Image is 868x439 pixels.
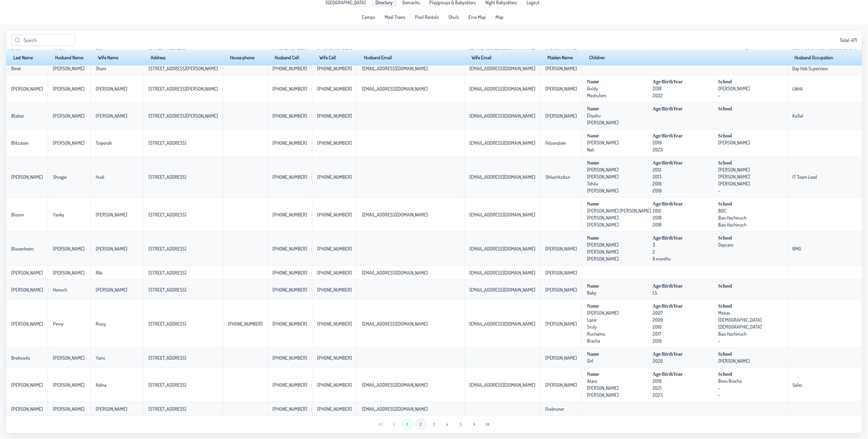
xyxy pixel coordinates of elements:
p-celleditor: [PERSON_NAME] [11,270,43,276]
p-celleditor: 3 [653,242,655,248]
p-celleditor: [PERSON_NAME] [53,113,84,119]
p-celleditor: Tziporah [96,140,112,146]
span: School [718,283,782,289]
p-celleditor: [PHONE_NUMBER] [317,382,352,388]
p-celleditor: [EMAIL_ADDRESS][DOMAIN_NAME] [469,113,535,119]
p-celleditor: [EMAIL_ADDRESS][DOMAIN_NAME] [469,246,535,252]
p-celleditor: Sruly [587,324,597,330]
span: Eruv Map [469,15,486,19]
p-celleditor: [PHONE_NUMBER] [317,212,352,218]
p-celleditor: 2020 [653,358,663,364]
p-celleditor: Shragie [53,174,67,180]
p-celleditor: [PERSON_NAME] [718,174,750,180]
p-celleditor: [PERSON_NAME] [53,246,84,252]
p-celleditor: Bloxenheim [11,246,34,252]
p-celleditor: Hudi [96,174,104,180]
p-celleditor: [PHONE_NUMBER] [273,113,307,119]
p-celleditor: [PERSON_NAME] [53,65,84,71]
span: Name [587,303,651,309]
p-celleditor: 2007 [653,310,663,316]
p-celleditor: 2016 [653,181,661,187]
p-celleditor: Atara [587,378,597,384]
p-celleditor: Bracha [587,338,600,344]
p-celleditor: [PHONE_NUMBER] [317,321,352,327]
p-celleditor: [PHONE_NUMBER] [228,321,262,327]
span: Age/BirthYear [653,351,717,357]
p-celleditor: [PHONE_NUMBER] [317,140,352,146]
p-celleditor: [PERSON_NAME] [587,167,619,173]
p-celleditor: [PERSON_NAME] [587,222,619,228]
p-celleditor: [PERSON_NAME] [718,358,750,364]
span: Age/BirthYear [653,303,717,309]
p-celleditor: [PHONE_NUMBER] [317,406,352,412]
p-celleditor: [EMAIL_ADDRESS][DOMAIN_NAME] [362,65,428,71]
span: Name [587,106,651,112]
p-celleditor: [PHONE_NUMBER] [317,113,352,119]
p-celleditor: - [718,385,720,391]
p-celleditor: [PHONE_NUMBER] [317,287,352,293]
p-celleditor: [PHONE_NUMBER] [273,270,307,276]
a: Pool Rentals [412,12,443,22]
p-celleditor: [PERSON_NAME] [718,85,750,92]
a: Meal Trains [381,12,409,22]
p-celleditor: [PERSON_NAME] [11,174,43,180]
p-celleditor: [EMAIL_ADDRESS][DOMAIN_NAME] [469,140,535,146]
p-celleditor: [PERSON_NAME] [587,392,619,398]
span: Age/BirthYear [653,372,717,377]
span: School [718,133,782,139]
p-celleditor: [EMAIL_ADDRESS][DOMAIN_NAME] [362,382,428,388]
p-celleditor: 2023 [653,392,663,398]
p-celleditor: Blatter [11,113,24,119]
p-celleditor: 2018 [653,222,661,228]
th: Maiden Name [540,50,582,65]
p-celleditor: [PHONE_NUMBER] [273,246,307,252]
div: Total: 471 [11,34,857,46]
p-celleditor: - [718,338,720,344]
th: Last Name [6,50,48,65]
p-celleditor: [STREET_ADDRESS] [149,406,186,412]
p-celleditor: [PERSON_NAME] [587,188,619,194]
span: School [718,160,782,166]
p-celleditor: [PHONE_NUMBER] [273,287,307,293]
p-celleditor: [PHONE_NUMBER] [273,382,307,388]
p-celleditor: Ruchama [587,331,605,337]
p-celleditor: [EMAIL_ADDRESS][DOMAIN_NAME] [469,270,535,276]
p-celleditor: Bais Hachinuch [718,222,746,228]
p-celleditor: [PERSON_NAME] [53,382,84,388]
p-celleditor: Meshulem [587,92,606,99]
th: Wife Email [464,50,540,65]
p-celleditor: 2012 [653,208,661,214]
p-celleditor: [PHONE_NUMBER] [317,86,352,92]
p-celleditor: [PHONE_NUMBER] [273,212,307,218]
th: Wife Cell [312,50,357,65]
p-celleditor: 2018 [653,215,661,221]
p-celleditor: [PHONE_NUMBER] [317,65,352,71]
p-celleditor: [PHONE_NUMBER] [273,65,307,71]
p-celleditor: [EMAIL_ADDRESS][DOMAIN_NAME] [469,65,535,71]
li: Shuls [445,12,463,22]
p-celleditor: [PERSON_NAME] [587,140,619,146]
p-celleditor: [PERSON_NAME] [96,246,127,252]
p-celleditor: Girl [587,358,593,364]
p-celleditor: Blitzstein [11,140,29,146]
p-celleditor: [STREET_ADDRESS] [149,355,186,361]
button: 3 [428,418,440,430]
p-celleditor: Bais Hachinuch [718,215,746,221]
p-celleditor: Yami [96,355,105,361]
span: School [718,351,782,357]
p-celleditor: [STREET_ADDRESS] [149,287,186,293]
p-celleditor: 8 months [653,256,671,262]
p-celleditor: Henoch [53,287,67,293]
p-celleditor: IT Team Lead [792,174,817,180]
span: School [718,79,782,85]
p-celleditor: Kollel [792,113,803,119]
th: Wife Name [91,50,143,65]
p-celleditor: - [718,188,720,194]
p-celleditor: 2019 [653,378,661,384]
p-celleditor: [DEMOGRAPHIC_DATA] [718,324,762,330]
p-celleditor: Bloom [11,212,24,218]
span: School [718,235,782,241]
p-celleditor: 2019 [653,188,661,194]
p-celleditor: [PHONE_NUMBER] [273,174,307,180]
